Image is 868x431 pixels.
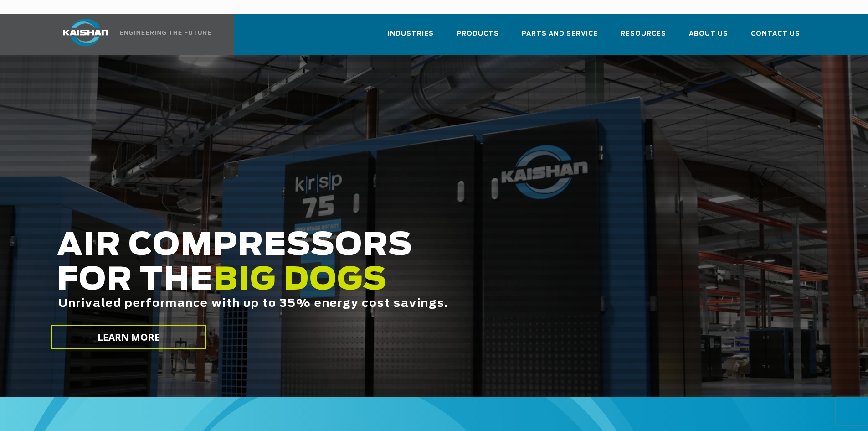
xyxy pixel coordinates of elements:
[51,14,213,55] a: Kaishan USA
[751,22,800,53] a: Contact Us
[751,29,800,39] span: Contact Us
[689,29,728,39] span: About Us
[621,22,666,53] a: Resources
[57,228,684,338] h2: AIR COMPRESSORS FOR THE
[120,31,211,35] img: Engineering the future
[51,325,206,349] a: LEARN MORE
[522,29,598,39] span: Parts and Service
[621,29,666,39] span: Resources
[388,29,434,39] span: Industries
[522,22,598,53] a: Parts and Service
[58,298,448,309] span: Unrivaled performance with up to 35% energy cost savings.
[97,331,160,344] span: LEARN MORE
[689,22,728,53] a: About Us
[457,22,499,53] a: Products
[457,29,499,39] span: Products
[388,22,434,53] a: Industries
[51,19,120,46] img: kaishan logo
[213,265,387,296] span: BIG DOGS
